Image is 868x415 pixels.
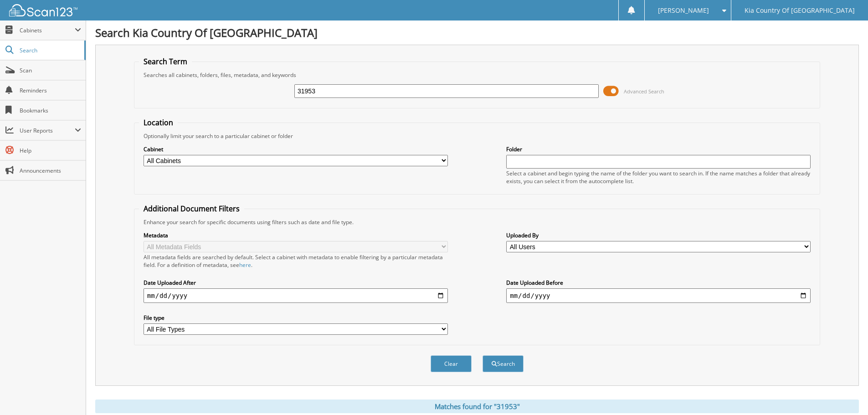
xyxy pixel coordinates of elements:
span: [PERSON_NAME] [658,8,709,13]
label: Uploaded By [506,231,811,239]
a: here [239,261,251,269]
div: Optionally limit your search to a particular cabinet or folder [139,132,815,140]
img: scan123-logo-white.svg [9,4,77,16]
span: Kia Country Of [GEOGRAPHIC_DATA] [745,8,855,13]
div: Select a cabinet and begin typing the name of the folder you want to search in. If the name match... [506,169,811,185]
button: Clear [431,355,472,372]
input: end [506,288,811,303]
div: All metadata fields are searched by default. Select a cabinet with metadata to enable filtering b... [144,253,448,269]
span: Advanced Search [624,88,664,95]
legend: Search Term [139,56,192,67]
span: User Reports [20,127,75,134]
div: Matches found for "31953" [95,400,859,413]
label: Metadata [144,231,448,239]
label: Date Uploaded Before [506,279,811,287]
span: Scan [20,67,81,74]
label: File type [144,314,448,322]
label: Cabinet [144,145,448,153]
span: Reminders [20,87,81,94]
legend: Additional Document Filters [139,204,244,214]
legend: Location [139,118,178,128]
span: Announcements [20,167,81,174]
button: Search [483,355,524,372]
span: Help [20,147,81,154]
h1: Search Kia Country Of [GEOGRAPHIC_DATA] [95,25,859,40]
span: Bookmarks [20,107,81,114]
label: Date Uploaded After [144,279,448,287]
span: Cabinets [20,26,75,34]
div: Searches all cabinets, folders, files, metadata, and keywords [139,71,815,79]
div: Enhance your search for specific documents using filters such as date and file type. [139,218,815,226]
label: Folder [506,145,811,153]
span: Search [20,46,80,54]
input: start [144,288,448,303]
